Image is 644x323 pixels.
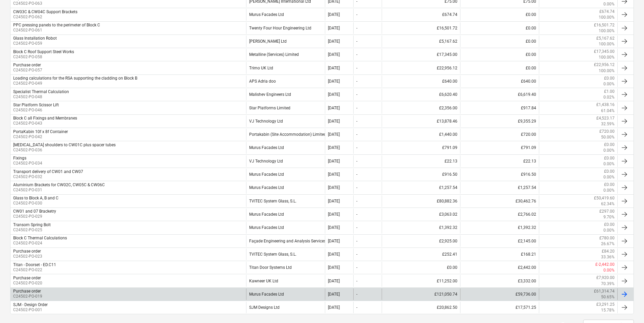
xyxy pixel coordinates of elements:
p: 0.00% [603,267,615,273]
p: C24502-PO-042 [13,134,68,140]
p: 50.00% [601,134,615,140]
div: [DATE] [328,119,340,124]
div: Titan Door Systems Ltd [246,262,325,273]
p: £0.00 [604,182,615,188]
div: [DATE] [328,225,340,230]
div: Loading calculations for the RSA supporting the cladding on Block B [13,76,137,81]
p: C24502-PO-029 [13,214,56,219]
div: £22.13 [460,155,539,167]
div: Transom Spring Bolt [13,222,51,227]
div: £0.00 [382,262,460,273]
div: CW03C & CW04C Support Brackets [13,9,77,14]
div: PortaKabin 10f x 8f Container [13,129,68,134]
iframe: Chat Widget [610,290,644,323]
p: 100.00% [599,28,615,34]
div: CW01 and 07 Bracketry [13,209,56,214]
div: £791.09 [382,142,460,153]
div: Purchase order [13,249,41,254]
p: 0.00% [603,188,615,193]
p: 0.00% [603,81,615,87]
div: Twenty Four Hour Engineering Ltd [246,22,325,34]
div: £0.00 [460,22,539,34]
div: £1,440.00 [382,129,460,140]
p: £84.20 [602,249,615,254]
div: £17,345.00 [382,49,460,60]
div: [DATE] [328,279,340,283]
div: PPC pressing panels to the perimeter of Block C [13,23,100,27]
p: C24502-PO-036 [13,147,116,153]
p: C24502-PO-031 [13,187,105,193]
p: C24502-PO-058 [13,54,74,60]
div: VJ Technology Ltd [246,155,325,167]
div: Malishev Engineers Ltd [246,89,325,100]
p: C24502-PO-059 [13,41,57,46]
div: [DATE] [328,132,340,137]
div: [DATE] [328,159,340,164]
div: Specialist Thermal Calculation [13,89,69,94]
div: [DATE] [328,26,340,30]
div: - [356,66,357,70]
p: C24502-PO-025 [13,227,51,233]
p: £0.00 [604,222,615,228]
div: - [356,92,357,97]
p: 0.00% [603,161,615,167]
p: C24502-PO-043 [13,121,77,126]
div: Block C Thermal Calculations [13,236,67,240]
div: - [356,292,357,297]
div: £20,862.50 [382,302,460,313]
p: C24502-PO-001 [13,307,48,313]
div: Murus Facades Ltd [246,209,325,220]
p: C24502-PO-030 [13,200,58,206]
div: SJM - Design Order [13,302,48,307]
div: [DATE] [328,92,340,97]
p: 61.04% [601,108,615,114]
p: £3,291.25 [596,302,615,307]
div: £2,356.00 [382,102,460,113]
div: £13,878.46 [382,115,460,127]
p: 33.36% [601,254,615,260]
div: Murus Facades Ltd [246,222,325,233]
p: 62.34% [601,201,615,207]
div: Block C all Fixings and Membranes [13,116,77,121]
div: [DATE] [328,66,340,70]
div: £252.41 [382,249,460,260]
div: VJ Technology Ltd [246,115,325,127]
div: [DATE] [328,239,340,243]
p: 0.00% [603,148,615,153]
div: £3,332.00 [460,275,539,286]
p: £7,920.00 [596,275,615,281]
div: [DATE] [328,106,340,110]
div: £80,882.36 [382,195,460,207]
p: C24502-PO-046 [13,107,59,113]
p: £4,523.17 [596,115,615,121]
p: C24502-PO-034 [13,160,42,166]
p: 15.78% [601,307,615,313]
p: £1.00 [604,89,615,94]
div: £6,619.40 [460,89,539,100]
div: £0.00 [460,9,539,20]
div: - [356,52,357,57]
div: [DATE] [328,199,340,203]
div: Titan - Doorset - ED.C11 [13,262,56,267]
div: - [356,106,357,110]
div: [DATE] [328,12,340,17]
div: Purchase order [13,63,41,67]
div: £2,925.00 [382,235,460,247]
div: [DATE] [328,265,340,270]
div: Murus Facades Ltd [246,169,325,180]
div: Star Platform Scissor Lift [13,103,59,107]
div: Transport delivery of CW01 and CW07 [13,169,83,174]
p: 100.00% [599,68,615,74]
div: TVITEC System Glass, S.L. [246,195,325,207]
p: £720.00 [599,129,615,134]
p: C24502-PO-020 [13,280,42,286]
div: £30,462.76 [460,195,539,207]
div: £640.00 [382,76,460,87]
p: 0.00% [603,1,615,7]
div: APS Adria doo [246,76,325,87]
div: Portakabin (Site Accommodation) Limited [246,129,325,140]
p: £22,956.12 [594,62,615,68]
div: £0.00 [460,49,539,60]
div: £0.00 [460,36,539,47]
p: 100.00% [599,15,615,20]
